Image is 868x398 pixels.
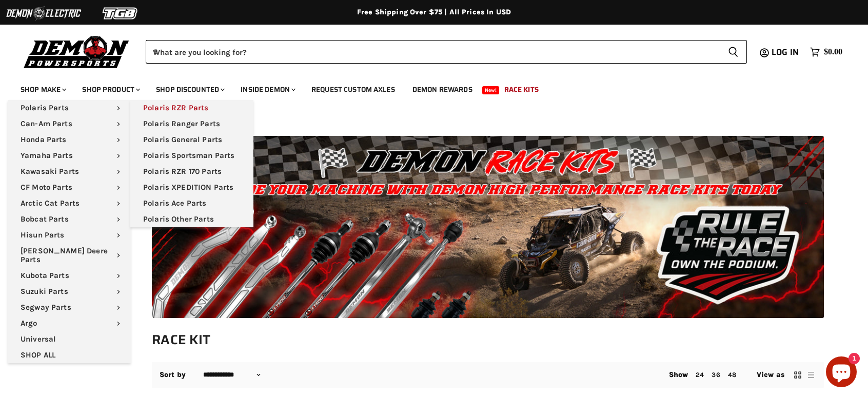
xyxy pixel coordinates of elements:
a: Honda Parts [8,132,131,148]
a: Kawasaki Parts [8,164,131,180]
a: $0.00 [805,45,847,59]
span: $0.00 [824,47,842,57]
a: Kubota Parts [8,268,131,284]
a: Polaris Other Parts [130,211,253,227]
a: Universal [8,331,131,347]
a: Bobcat Parts [8,211,131,227]
a: 48 [728,371,736,379]
a: Polaris Sportsman Parts [130,148,253,164]
a: Arctic Cat Parts [8,195,131,211]
a: Polaris RZR Parts [130,100,253,116]
img: Race Kit [152,136,824,318]
span: New! [482,86,500,94]
form: Product [146,40,747,64]
a: Demon Rewards [405,79,480,100]
a: Polaris General Parts [130,132,253,148]
a: Polaris Ranger Parts [130,116,253,132]
a: Polaris XPEDITION Parts [130,180,253,195]
img: Demon Electric Logo 2 [5,4,82,23]
img: Demon Powersports [21,33,133,70]
button: Search [720,40,747,64]
a: Yamaha Parts [8,148,131,164]
a: 36 [712,371,720,379]
a: Shop Product [74,79,146,100]
span: Show [669,370,688,379]
span: View as [757,371,784,379]
inbox-online-store-chat: Shopify online store chat [823,356,860,390]
label: Sort by [160,371,186,379]
ul: Main menu [13,75,840,100]
a: Polaris RZR 170 Parts [130,164,253,180]
div: Free Shipping Over $75 | All Prices In USD [24,8,844,17]
a: Shop Make [13,79,72,100]
a: SHOP ALL [8,347,131,363]
input: When autocomplete results are available use up and down arrows to review and enter to select [146,40,720,64]
a: Request Custom Axles [304,79,403,100]
ul: Main menu [130,100,253,227]
nav: Collection utilities [152,362,824,388]
a: Inside Demon [233,79,302,100]
a: CF Moto Parts [8,180,131,195]
ul: Main menu [8,100,131,363]
a: Polaris Parts [8,100,131,116]
nav: Breadcrumbs [152,113,824,122]
a: Suzuki Parts [8,284,131,300]
a: Can-Am Parts [8,116,131,132]
button: grid view [793,370,803,380]
a: 24 [696,371,704,379]
a: Segway Parts [8,300,131,315]
a: Hisun Parts [8,227,131,243]
button: list view [806,370,816,380]
a: Shop Discounted [148,79,231,100]
a: Log in [767,48,805,57]
a: Race Kits [497,79,546,100]
a: [PERSON_NAME] Deere Parts [8,243,131,268]
a: Argo [8,315,131,331]
h1: Race Kit [152,331,824,348]
span: Log in [772,46,799,58]
a: Polaris Ace Parts [130,195,253,211]
img: TGB Logo 2 [82,4,159,23]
